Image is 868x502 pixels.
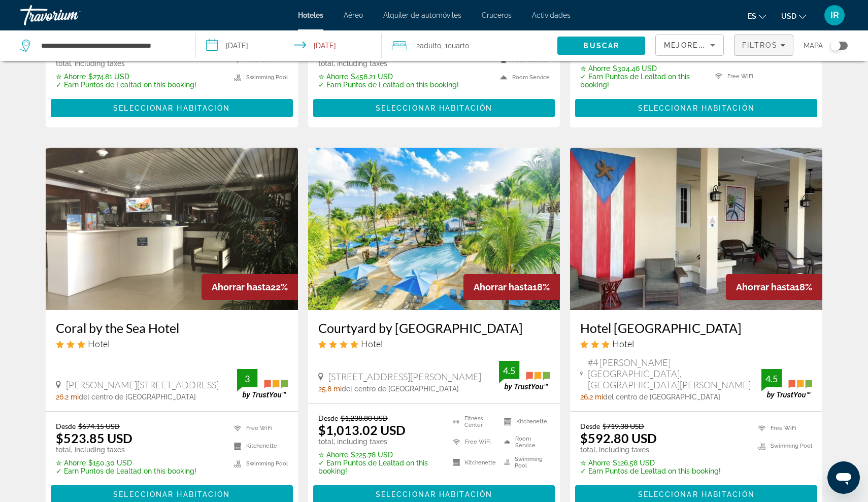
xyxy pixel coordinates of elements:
[341,414,388,422] del: $1,238.80 USD
[56,459,86,467] span: ✮ Ahorre
[318,451,440,459] p: $225.78 USD
[56,446,196,454] p: total, including taxes
[51,488,293,499] a: Seleccionar habitación
[748,12,756,20] span: es
[499,414,550,429] li: Kitchenette
[580,446,721,454] p: total, including taxes
[66,379,219,390] span: [PERSON_NAME][STREET_ADDRESS]
[448,42,469,50] span: Cuarto
[318,422,406,438] ins: $1,013.02 USD
[318,385,342,393] span: 25.8 mi
[212,282,271,292] span: Ahorrar hasta
[736,282,795,292] span: Ahorrar hasta
[56,320,288,336] h3: Coral by the Sea Hotel
[761,369,812,399] img: TrustYou guest rating badge
[710,69,761,84] li: Free WiFi
[580,64,702,73] p: $304.46 USD
[56,73,196,81] p: $274.81 USD
[748,9,766,23] button: Change language
[318,438,440,446] p: total, including taxes
[229,422,288,434] li: Free WiFi
[313,488,555,499] a: Seleccionar habitación
[237,373,257,385] div: 3
[416,39,441,53] span: 2
[51,99,293,117] button: Seleccionar habitación
[382,30,557,61] button: Travelers: 2 adults, 0 children
[448,434,499,450] li: Free WiFi
[46,148,298,310] a: Coral by the Sea Hotel
[580,73,702,89] p: ✓ Earn Puntos de Lealtad on this booking!
[823,41,848,50] button: Toggle map
[499,455,550,470] li: Swimming Pool
[448,455,499,470] li: Kitchenette
[56,467,196,475] p: ✓ Earn Puntos de Lealtad on this booking!
[742,41,778,49] span: Filtros
[318,73,348,81] span: ✮ Ahorre
[56,338,288,349] div: 3 star Hotel
[196,30,382,61] button: Select check in and out date
[78,422,120,430] del: $674.15 USD
[804,39,823,53] span: Mapa
[420,42,441,50] span: Adulto
[575,488,817,499] a: Seleccionar habitación
[580,338,812,349] div: 3 star Hotel
[580,393,603,401] span: 26.2 mi
[638,104,755,112] span: Seleccionar habitación
[56,81,196,89] p: ✓ Earn Puntos de Lealtad on this booking!
[499,361,550,391] img: TrustYou guest rating badge
[113,104,230,112] span: Seleccionar habitación
[229,440,288,452] li: Kitchenette
[638,490,755,498] span: Seleccionar habitación
[463,274,560,300] div: 18%
[580,64,610,73] span: ✮ Ahorre
[88,338,110,349] span: Hotel
[342,385,459,393] span: del centro de [GEOGRAPHIC_DATA]
[313,102,555,113] a: Seleccionar habitación
[575,102,817,113] a: Seleccionar habitación
[202,274,298,300] div: 22%
[580,320,812,336] a: Hotel [GEOGRAPHIC_DATA]
[318,320,550,336] a: Courtyard by [GEOGRAPHIC_DATA]
[229,71,288,84] li: Swimming Pool
[726,274,822,300] div: 18%
[734,35,793,56] button: Filters
[318,414,338,422] span: Desde
[753,422,812,434] li: Free WiFi
[532,11,571,19] a: Actividades
[495,71,550,84] li: Room Service
[482,11,512,19] a: Cruceros
[588,357,761,390] span: #4 [PERSON_NAME][GEOGRAPHIC_DATA], [GEOGRAPHIC_DATA][PERSON_NAME]
[580,467,721,475] p: ✓ Earn Puntos de Lealtad on this booking!
[499,364,519,377] div: 4.5
[827,461,860,494] iframe: Button to launch messaging window
[664,39,715,51] mat-select: Sort by
[781,9,806,23] button: Change currency
[580,422,600,430] span: Desde
[20,2,122,28] a: Travorium
[570,148,822,310] img: Hotel Villa del Sol
[298,11,323,19] a: Hoteles
[761,373,782,385] div: 4.5
[781,12,796,20] span: USD
[229,457,288,470] li: Swimming Pool
[557,37,645,55] button: Search
[376,490,492,498] span: Seleccionar habitación
[580,430,657,446] ins: $592.80 USD
[383,11,461,19] a: Alquiler de automóviles
[313,99,555,117] button: Seleccionar habitación
[308,148,560,310] img: Courtyard by Marriott Isla Verde Beach Resort
[318,338,550,349] div: 4 star Hotel
[344,11,363,19] span: Aéreo
[441,39,469,53] span: , 1
[56,393,79,401] span: 26.2 mi
[612,338,634,349] span: Hotel
[318,81,459,89] p: ✓ Earn Puntos de Lealtad on this booking!
[448,414,499,429] li: Fitness Center
[79,393,196,401] span: del centro de [GEOGRAPHIC_DATA]
[830,10,839,20] span: IR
